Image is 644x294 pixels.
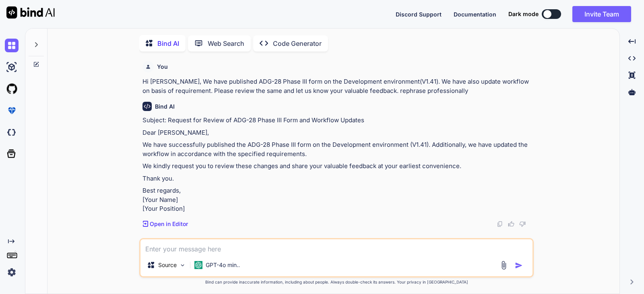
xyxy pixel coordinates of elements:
[515,261,523,269] img: icon
[158,261,177,269] p: Source
[194,261,202,269] img: GPT-4o mini
[508,221,514,227] img: like
[142,162,532,171] p: We kindly request you to review these changes and share your valuable feedback at your earliest c...
[273,39,322,48] p: Code Generator
[5,265,19,279] img: settings
[497,221,503,227] img: copy
[150,220,188,228] p: Open in Editor
[5,125,19,139] img: darkCloudIdeIcon
[142,140,532,158] p: We have successfully published the ADG-28 Phase III form on the Development environment (V1.41). ...
[519,221,526,227] img: dislike
[508,10,539,18] span: Dark mode
[499,261,508,270] img: attachment
[206,261,240,269] p: GPT-4o min..
[396,10,442,19] button: Discord Support
[142,128,532,138] p: Dear [PERSON_NAME],
[5,82,19,96] img: githubLight
[157,63,168,71] h6: You
[142,186,532,214] p: Best regards, [Your Name] [Your Position]
[396,11,442,18] span: Discord Support
[6,6,55,19] img: Bind AI
[155,103,175,111] h6: Bind AI
[157,39,179,48] p: Bind AI
[179,262,186,269] img: Pick Models
[572,6,631,22] button: Invite Team
[5,39,19,52] img: chat
[208,39,244,48] p: Web Search
[5,60,19,74] img: ai-studio
[454,11,496,18] span: Documentation
[142,77,532,95] p: Hi [PERSON_NAME], We have published ADG-28 Phase III form on the Development environment(V1.41). ...
[142,174,532,183] p: Thank you.
[139,279,534,285] p: Bind can provide inaccurate information, including about people. Always double-check its answers....
[454,10,496,19] button: Documentation
[142,116,532,125] p: Subject: Request for Review of ADG-28 Phase III Form and Workflow Updates
[5,104,19,117] img: premium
